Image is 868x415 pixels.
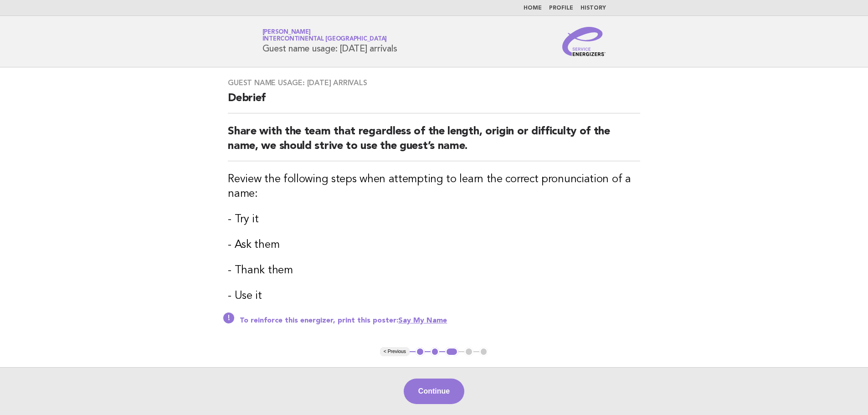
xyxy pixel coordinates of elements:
h3: Review the following steps when attempting to learn the correct pronunciation of a name: [228,172,640,201]
button: < Previous [380,347,410,356]
button: 2 [431,347,440,356]
h3: - Ask them [228,238,640,252]
h3: Guest name usage: [DATE] arrivals [228,78,640,87]
img: Service Energizers [562,27,606,56]
button: 1 [416,347,425,356]
a: [PERSON_NAME]InterContinental [GEOGRAPHIC_DATA] [262,29,387,42]
h2: Debrief [228,91,640,113]
p: To reinforce this energizer, print this poster: [240,316,640,325]
button: Continue [404,379,464,404]
h3: - Use it [228,289,640,303]
button: 3 [445,347,458,356]
h1: Guest name usage: [DATE] arrivals [262,30,397,53]
a: Say My Name [398,317,447,324]
h2: Share with the team that regardless of the length, origin or difficulty of the name, we should st... [228,124,640,161]
a: Profile [549,5,573,11]
span: InterContinental [GEOGRAPHIC_DATA] [262,36,387,42]
h3: - Thank them [228,263,640,278]
a: Home [524,5,542,11]
a: History [580,5,606,11]
h3: - Try it [228,212,640,227]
